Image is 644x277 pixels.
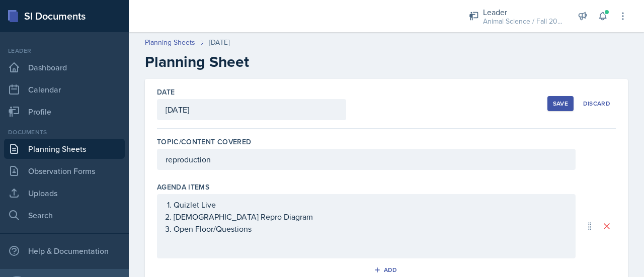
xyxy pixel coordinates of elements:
[4,161,125,181] a: Observation Forms
[4,46,125,55] div: Leader
[4,57,125,77] a: Dashboard
[376,266,397,274] div: Add
[209,37,229,48] div: [DATE]
[4,139,125,159] a: Planning Sheets
[4,183,125,203] a: Uploads
[4,128,125,137] div: Documents
[174,223,567,235] p: Open Floor/Questions
[583,100,610,108] div: Discard
[4,205,125,225] a: Search
[578,96,616,111] button: Discard
[553,100,568,108] div: Save
[4,102,125,122] a: Profile
[145,53,628,71] h2: Planning Sheet
[547,96,574,111] button: Save
[483,6,563,18] div: Leader
[157,137,251,147] label: Topic/Content Covered
[157,182,209,192] label: Agenda items
[157,87,175,97] label: Date
[145,37,195,48] a: Planning Sheets
[4,241,125,261] div: Help & Documentation
[483,16,563,27] div: Animal Science / Fall 2024
[166,153,567,165] p: reproduction
[174,211,567,223] p: [DEMOGRAPHIC_DATA] Repro Diagram
[174,199,567,211] p: Quizlet Live
[4,79,125,100] a: Calendar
